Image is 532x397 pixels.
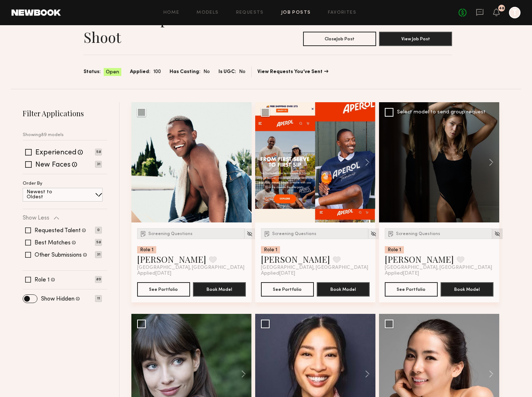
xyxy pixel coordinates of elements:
[27,190,69,200] p: Newest to Oldest
[281,10,311,15] a: Job Posts
[385,265,492,271] span: [GEOGRAPHIC_DATA], [GEOGRAPHIC_DATA]
[95,161,102,168] p: 31
[509,7,520,18] a: T
[95,227,102,234] p: 0
[385,246,404,253] div: Role 1
[106,69,119,76] span: Open
[239,68,245,76] span: No
[193,286,246,292] a: Book Model
[317,282,370,297] button: Book Model
[35,277,50,283] label: Role 1
[197,10,218,15] a: Models
[153,68,161,76] span: 100
[261,253,330,265] a: [PERSON_NAME]
[23,215,49,221] p: Show Less
[41,296,75,302] label: Show Hidden
[137,282,190,297] button: See Portfolio
[137,253,206,265] a: [PERSON_NAME]
[95,295,102,302] p: 11
[137,265,244,271] span: [GEOGRAPHIC_DATA], [GEOGRAPHIC_DATA]
[84,10,268,46] h1: Travel Backpack Video Shoot
[35,240,71,246] label: Best Matches
[193,282,246,297] button: Book Model
[261,265,368,271] span: [GEOGRAPHIC_DATA], [GEOGRAPHIC_DATA]
[23,181,42,186] p: Order By
[261,282,314,297] button: See Portfolio
[494,231,500,237] img: Unhide Model
[35,252,82,258] label: Other Submissions
[317,286,370,292] a: Book Model
[95,251,102,258] p: 31
[261,271,370,276] div: Applied [DATE]
[499,6,504,10] div: 48
[236,10,264,15] a: Requests
[95,239,102,246] p: 58
[385,253,454,265] a: [PERSON_NAME]
[272,232,316,236] span: Screening Questions
[328,10,356,15] a: Favorites
[385,282,438,297] button: See Portfolio
[137,246,156,253] div: Role 1
[379,32,452,46] button: View Job Post
[247,231,253,237] img: Unhide Model
[137,271,246,276] div: Applied [DATE]
[148,232,193,236] span: Screening Questions
[397,110,486,115] div: Select model to send group request
[35,162,71,169] label: New Faces
[84,68,101,76] span: Status:
[441,282,493,297] button: Book Model
[130,68,150,76] span: Applied:
[370,231,377,237] img: Unhide Model
[35,149,76,157] label: Experienced
[95,149,102,155] p: 58
[303,32,376,46] button: CloseJob Post
[163,10,180,15] a: Home
[170,68,200,76] span: Has Casting:
[203,68,210,76] span: No
[396,232,440,236] span: Screening Questions
[257,69,328,75] a: View Requests You’ve Sent
[35,228,81,234] label: Requested Talent
[23,133,64,137] p: Showing 89 models
[441,286,493,292] a: Book Model
[218,68,236,76] span: Is UGC:
[385,271,493,276] div: Applied [DATE]
[140,230,147,237] img: Submission Icon
[23,108,107,118] h2: Filter Applications
[95,276,102,283] p: 89
[387,230,395,237] img: Submission Icon
[263,230,271,237] img: Submission Icon
[261,246,280,253] div: Role 1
